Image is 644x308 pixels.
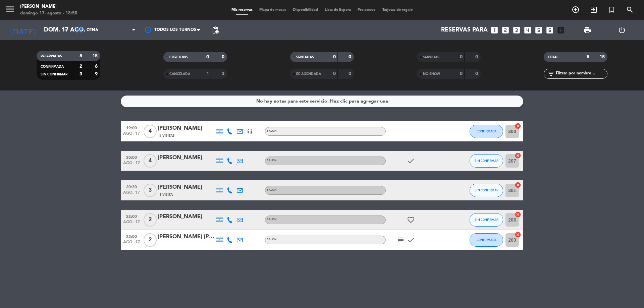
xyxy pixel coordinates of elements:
[460,71,463,76] strong: 0
[515,123,521,129] i: cancel
[475,55,479,59] strong: 0
[608,6,616,14] i: turned_in_not
[95,72,99,76] strong: 9
[62,26,70,34] i: arrow_drop_down
[222,55,226,59] strong: 0
[348,55,353,59] strong: 0
[515,182,521,188] i: cancel
[296,72,321,76] span: RE AGENDADA
[144,125,157,138] span: 4
[228,8,256,12] span: Mis reservas
[475,188,498,192] span: SIN CONFIRMAR
[159,192,173,197] span: 1 Visita
[41,73,67,76] span: SIN CONFIRMAR
[618,26,626,34] i: power_settings_new
[158,212,215,221] div: [PERSON_NAME]
[423,56,439,59] span: SERVIDAS
[583,26,591,34] span: print
[407,236,415,244] i: check
[5,23,41,38] i: [DATE]
[159,133,175,138] span: 5 Visitas
[92,54,99,58] strong: 15
[512,26,521,35] i: looks_3
[256,8,289,12] span: Mapa de mesas
[477,238,496,242] span: CONFIRMADA
[222,71,226,76] strong: 3
[407,216,415,224] i: favorite_border
[441,27,488,34] span: Reservas para
[123,161,140,169] span: ago. 17
[515,231,521,238] i: cancel
[501,26,510,35] i: looks_two
[158,153,215,162] div: [PERSON_NAME]
[604,20,639,40] div: LOG OUT
[123,131,140,139] span: ago. 17
[144,184,157,197] span: 3
[169,72,190,76] span: CANCELADA
[123,220,140,228] span: ago. 17
[123,212,140,220] span: 22:00
[267,159,277,162] span: SALON
[470,213,503,227] button: SIN CONFIRMAR
[123,183,140,190] span: 20:30
[123,153,140,161] span: 20:00
[407,157,415,165] i: check
[5,4,15,14] i: menu
[158,233,215,241] div: [PERSON_NAME] [PERSON_NAME]
[477,129,496,133] span: CONFIRMADA
[548,56,558,59] span: TOTAL
[475,71,479,76] strong: 0
[144,154,157,168] span: 4
[470,233,503,247] button: CONFIRMADA
[470,154,503,168] button: SIN CONFIRMAR
[348,71,353,76] strong: 0
[296,56,314,59] span: SENTADAS
[267,130,277,132] span: SALON
[475,218,498,222] span: SIN CONFIRMAR
[379,8,416,12] span: Tarjetas de regalo
[490,26,499,35] i: looks_one
[534,26,543,35] i: looks_5
[123,190,140,198] span: ago. 17
[267,238,277,241] span: SALON
[41,65,64,68] span: CONFIRMADA
[555,70,607,77] input: Filtrar por nombre...
[599,55,606,59] strong: 15
[572,6,580,14] i: add_circle_outline
[41,55,62,58] span: RESERVADAS
[144,213,157,227] span: 2
[79,72,82,76] strong: 3
[423,72,440,76] span: NO SHOW
[158,124,215,133] div: [PERSON_NAME]
[123,232,140,240] span: 22:00
[144,233,157,247] span: 2
[20,3,77,10] div: [PERSON_NAME]
[523,26,532,35] i: looks_4
[247,128,253,134] i: headset_mic
[626,6,634,14] i: search
[206,55,209,59] strong: 0
[333,71,336,76] strong: 0
[95,64,99,69] strong: 6
[267,218,277,221] span: SALON
[545,26,554,35] i: looks_6
[87,28,98,33] span: Cena
[123,124,140,131] span: 19:00
[397,236,405,244] i: subject
[169,56,188,59] span: CHECK INS
[321,8,354,12] span: Lista de Espera
[158,183,215,192] div: [PERSON_NAME]
[354,8,379,12] span: Pre-acceso
[460,55,463,59] strong: 0
[556,26,565,35] i: add_box
[470,125,503,138] button: CONFIRMADA
[470,184,503,197] button: SIN CONFIRMAR
[333,55,336,59] strong: 0
[206,71,209,76] strong: 1
[267,189,277,191] span: SALON
[587,55,589,59] strong: 5
[5,4,15,16] button: menu
[289,8,321,12] span: Disponibilidad
[79,54,82,58] strong: 5
[547,70,555,78] i: filter_list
